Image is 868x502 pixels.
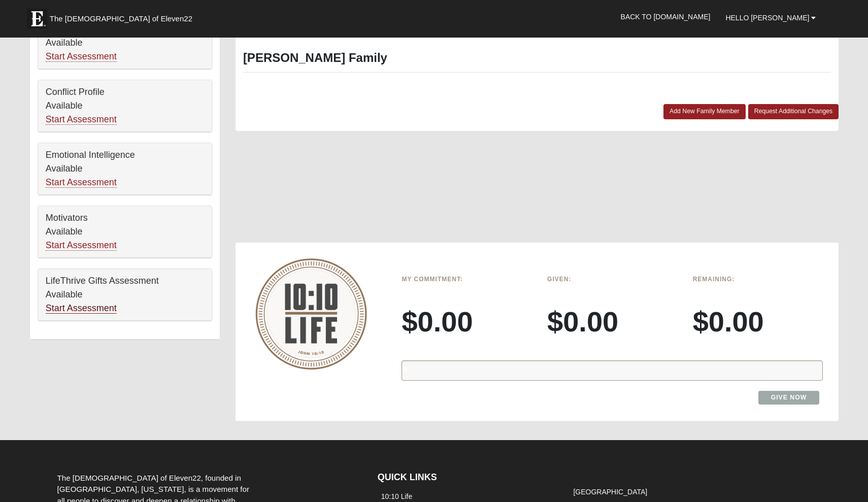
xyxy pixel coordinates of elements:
[46,51,117,62] a: Start Assessment
[725,14,809,22] span: Hello [PERSON_NAME]
[46,177,117,188] a: Start Assessment
[381,492,413,500] a: 10:10 Life
[38,80,212,132] div: Conflict Profile Available
[547,305,678,339] h3: $0.00
[693,276,823,283] h6: Remaining:
[50,14,192,24] span: The [DEMOGRAPHIC_DATA] of Eleven22
[243,51,831,65] h3: [PERSON_NAME] Family
[27,9,47,29] img: Eleven22 logo
[38,269,212,321] div: LifeThrive Gifts Assessment Available
[613,4,718,29] a: Back to [DOMAIN_NAME]
[693,305,823,339] h3: $0.00
[38,143,212,195] div: Emotional Intelligence Available
[22,4,225,29] a: The [DEMOGRAPHIC_DATA] of Eleven22
[748,104,839,119] a: Request Additional Changes
[573,488,647,496] a: [GEOGRAPHIC_DATA]
[402,305,532,339] h3: $0.00
[46,240,117,251] a: Start Assessment
[663,104,746,119] a: Add New Family Member
[547,276,678,283] h6: Given:
[718,5,823,30] a: Hello [PERSON_NAME]
[38,17,212,69] div: Spiritual Gifts Available
[758,391,820,405] a: Give Now
[46,303,117,314] a: Start Assessment
[255,258,367,370] img: 10-10-Life-logo-round-no-scripture.png
[378,472,555,483] h4: QUICK LINKS
[402,276,532,283] h6: My Commitment:
[46,114,117,125] a: Start Assessment
[38,206,212,258] div: Motivators Available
